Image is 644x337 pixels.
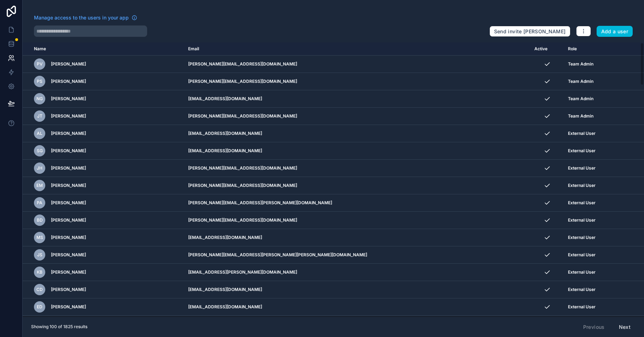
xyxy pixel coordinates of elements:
span: External User [568,148,596,154]
td: [EMAIL_ADDRESS][PERSON_NAME][DOMAIN_NAME] [184,264,530,281]
span: JH [37,165,42,171]
span: Team Admin [568,61,593,67]
span: External User [568,217,596,223]
span: MS [36,235,43,240]
td: [EMAIL_ADDRESS][DOMAIN_NAME] [184,298,530,316]
td: [PERSON_NAME][EMAIL_ADDRESS][DOMAIN_NAME] [184,177,530,194]
td: [PERSON_NAME][EMAIL_ADDRESS][DOMAIN_NAME] [184,160,530,177]
span: [PERSON_NAME] [51,269,86,275]
span: Manage access to the users in your app [34,14,129,21]
th: Email [184,42,530,56]
span: [PERSON_NAME] [51,165,86,171]
span: [PERSON_NAME] [51,148,86,154]
span: External User [568,252,596,258]
span: External User [568,269,596,275]
span: [PERSON_NAME] [51,217,86,223]
span: [PERSON_NAME] [51,200,86,206]
span: BD [37,217,43,223]
span: [PERSON_NAME] [51,96,86,102]
span: Team Admin [568,96,593,102]
th: Role [564,42,620,56]
td: [EMAIL_ADDRESS][DOMAIN_NAME] [184,142,530,160]
span: Team Admin [568,79,593,84]
button: Next [614,321,636,333]
th: Active [530,42,564,56]
span: [PERSON_NAME] [51,79,86,84]
span: Showing 100 of 1825 results [31,324,87,330]
td: [PERSON_NAME][EMAIL_ADDRESS][DOMAIN_NAME] [184,108,530,125]
span: External User [568,235,596,240]
td: [EMAIL_ADDRESS][DOMAIN_NAME] [184,316,530,333]
span: External User [568,165,596,171]
span: [PERSON_NAME] [51,61,86,67]
button: Send invite [PERSON_NAME] [489,26,570,37]
span: CD [36,287,43,292]
span: NG [36,96,43,102]
span: PV [37,61,43,67]
span: [PERSON_NAME] [51,131,86,136]
span: [PERSON_NAME] [51,304,86,310]
td: [EMAIL_ADDRESS][DOMAIN_NAME] [184,90,530,108]
td: [EMAIL_ADDRESS][DOMAIN_NAME] [184,125,530,142]
span: External User [568,287,596,292]
td: [EMAIL_ADDRESS][DOMAIN_NAME] [184,229,530,246]
td: [PERSON_NAME][EMAIL_ADDRESS][DOMAIN_NAME] [184,212,530,229]
span: [PERSON_NAME] [51,113,86,119]
span: ED [37,304,42,310]
td: [PERSON_NAME][EMAIL_ADDRESS][DOMAIN_NAME] [184,56,530,73]
th: Name [23,42,184,56]
span: [PERSON_NAME] [51,183,86,188]
span: External User [568,183,596,188]
span: JT [37,113,42,119]
span: [PERSON_NAME] [51,287,86,292]
td: [EMAIL_ADDRESS][DOMAIN_NAME] [184,281,530,298]
span: External User [568,200,596,206]
span: Team Admin [568,113,593,119]
span: [PERSON_NAME] [51,252,86,258]
a: Manage access to the users in your app [34,14,137,21]
button: Add a user [597,26,633,37]
span: PA [37,200,42,206]
span: JS [37,252,42,258]
td: [PERSON_NAME][EMAIL_ADDRESS][PERSON_NAME][PERSON_NAME][DOMAIN_NAME] [184,246,530,264]
span: SG [37,148,43,154]
span: [PERSON_NAME] [51,235,86,240]
span: EM [36,183,43,188]
td: [PERSON_NAME][EMAIL_ADDRESS][DOMAIN_NAME] [184,73,530,90]
span: KB [37,269,42,275]
span: External User [568,131,596,136]
span: External User [568,304,596,310]
span: PS [37,79,42,84]
span: AL [37,131,42,136]
div: scrollable content [23,42,644,316]
td: [PERSON_NAME][EMAIL_ADDRESS][PERSON_NAME][DOMAIN_NAME] [184,194,530,212]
